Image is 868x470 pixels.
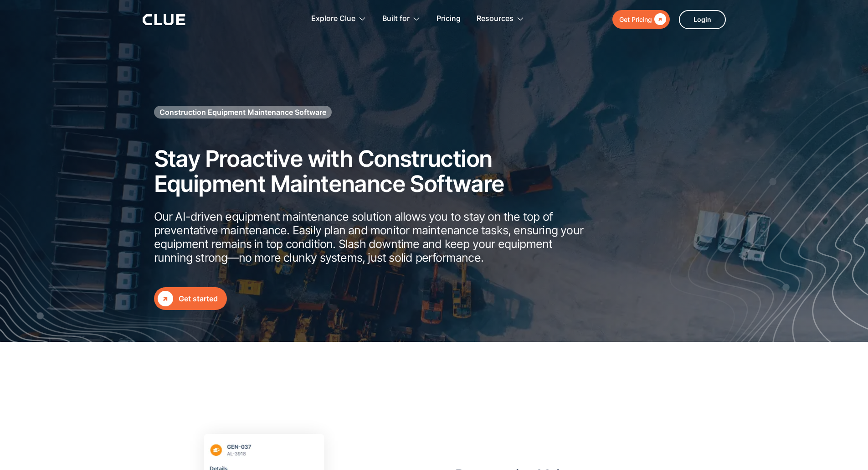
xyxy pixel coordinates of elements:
a: Login [679,10,726,29]
div: Get Pricing [619,14,652,25]
p: Our AI-driven equipment maintenance solution allows you to stay on the top of preventative mainte... [154,210,587,264]
div: Resources [477,5,514,33]
a: Get started [154,287,227,310]
h2: Stay Proactive with Construction Equipment Maintenance Software [154,146,587,196]
div: Explore Clue [311,5,355,33]
div: Resources [477,5,524,33]
a: Get Pricing [612,10,670,29]
div: Built for [382,5,421,33]
div: Get started [179,293,218,305]
img: Construction fleet management software [667,72,868,342]
div: Built for [382,5,410,33]
h1: Construction Equipment Maintenance Software [159,107,326,117]
a: Pricing [437,5,461,33]
div: Explore Clue [311,5,366,33]
div:  [158,291,173,306]
div:  [652,14,666,25]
